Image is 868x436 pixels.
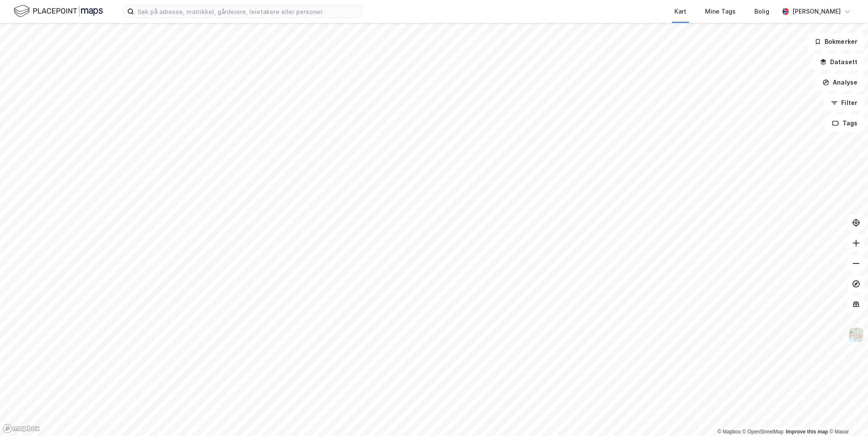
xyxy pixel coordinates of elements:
[705,6,736,17] div: Mine Tags
[674,6,686,17] div: Kart
[134,5,361,18] input: Søk på adresse, matrikkel, gårdeiere, leietakere eller personer
[14,4,103,19] img: logo.f888ab2527a4732fd821a326f86c7f29.svg
[754,6,769,17] div: Bolig
[792,6,841,17] div: [PERSON_NAME]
